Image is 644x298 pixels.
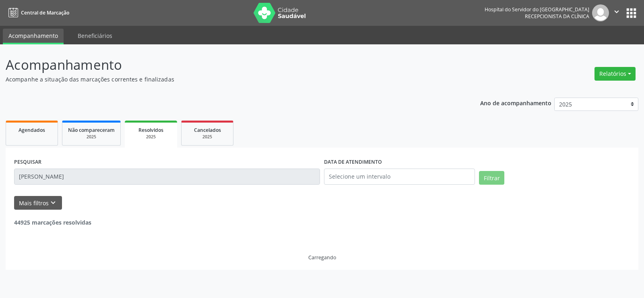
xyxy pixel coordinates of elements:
div: 2025 [187,134,227,140]
div: Hospital do Servidor do [GEOGRAPHIC_DATA] [485,6,589,13]
p: Ano de acompanhamento [480,98,551,108]
button: Filtrar [479,171,504,185]
p: Acompanhe a situação das marcações correntes e finalizadas [6,75,448,83]
strong: 44925 marcações resolvidas [14,219,91,226]
span: Central de Marcação [21,9,69,16]
span: Não compareceram [68,127,115,133]
div: 2025 [68,134,115,140]
label: DATA DE ATENDIMENTO [324,156,382,169]
label: PESQUISAR [14,156,41,169]
a: Acompanhamento [3,29,64,44]
div: Carregando [308,254,336,261]
a: Beneficiários [72,29,118,43]
span: Cancelados [194,127,221,133]
button: Relatórios [594,67,636,81]
span: Recepcionista da clínica [525,13,589,20]
img: img [592,4,609,21]
button: Mais filtroskeyboard_arrow_down [14,196,62,210]
i: keyboard_arrow_down [49,198,58,207]
i:  [612,7,621,16]
p: Acompanhamento [6,55,448,75]
button: apps [624,6,638,20]
span: Resolvidos [138,127,163,133]
input: Nome, código do beneficiário ou CPF [14,169,320,185]
a: Central de Marcação [6,6,69,19]
input: Selecione um intervalo [324,169,475,185]
button:  [609,4,624,21]
div: 2025 [130,134,171,140]
span: Agendados [19,127,45,133]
